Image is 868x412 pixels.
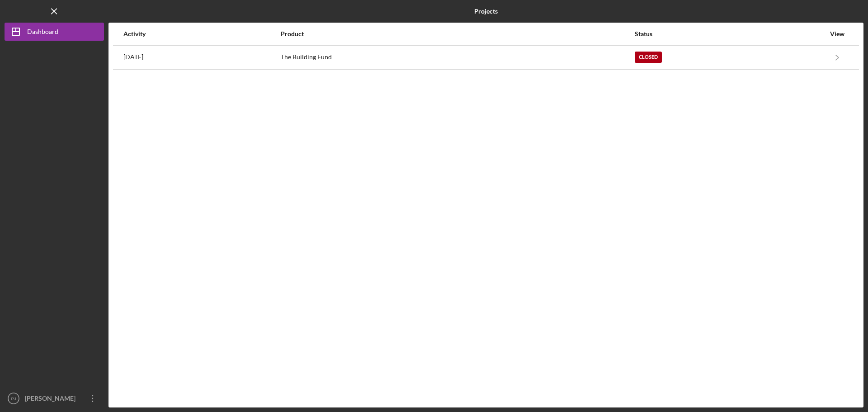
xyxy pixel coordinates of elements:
[5,23,104,41] button: Dashboard
[281,30,634,38] div: Product
[474,8,498,15] b: Projects
[281,46,634,69] div: The Building Fund
[23,389,81,410] div: [PERSON_NAME]
[635,52,662,63] div: Closed
[826,30,849,38] div: View
[123,30,280,38] div: Activity
[123,53,143,61] time: 2025-08-04 11:15
[11,396,16,401] text: PJ
[27,23,58,43] div: Dashboard
[635,30,825,38] div: Status
[5,389,104,407] button: PJ[PERSON_NAME]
